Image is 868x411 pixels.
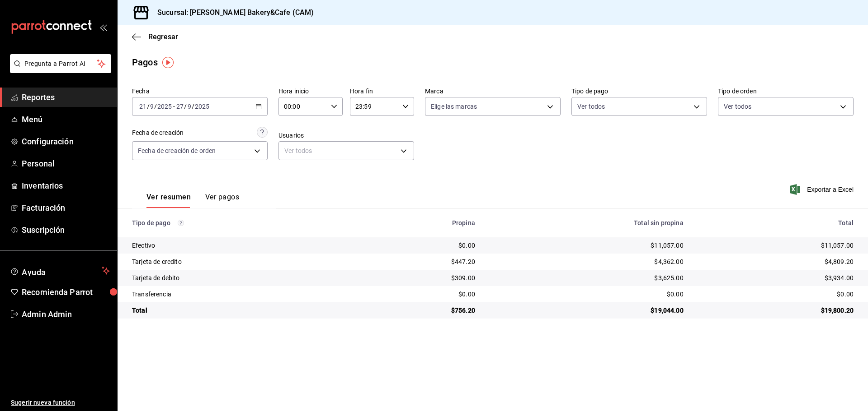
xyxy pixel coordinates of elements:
[724,102,751,111] span: Ver todos
[22,113,110,125] span: Menú
[22,202,110,214] span: Facturación
[205,193,239,208] button: Ver pagos
[178,220,184,226] svg: Los pagos realizados con Pay y otras terminales son montos brutos.
[24,59,97,69] span: Pregunta a Parrot AI
[22,265,98,276] span: Ayuda
[22,91,110,103] span: Reportes
[150,7,314,18] h3: Sucursal: [PERSON_NAME] Bakery&Cafe (CAM)
[132,306,350,315] div: Total
[278,132,414,139] label: Usuarios
[577,102,605,111] span: Ver todos
[132,290,350,299] div: Transferencia
[490,290,684,299] div: $0.00
[698,257,854,266] div: $4,809.20
[173,103,175,110] span: -
[698,241,854,250] div: $11,057.00
[490,219,684,226] div: Total sin propina
[10,54,111,73] button: Pregunta a Parrot AI
[490,273,684,282] div: $3,625.00
[194,103,210,110] input: ----
[132,219,350,226] div: Tipo de pago
[99,23,107,31] button: open_drawer_menu
[150,103,154,110] input: --
[176,103,184,110] input: --
[22,157,110,170] span: Personal
[350,88,414,94] label: Hora fin
[139,103,147,110] input: --
[132,241,350,250] div: Efectivo
[147,103,150,110] span: /
[364,290,475,299] div: $0.00
[698,219,854,226] div: Total
[364,241,475,250] div: $0.00
[22,308,110,320] span: Admin Admin
[698,273,854,282] div: $3,934.00
[364,257,475,266] div: $447.20
[718,88,854,94] label: Tipo de orden
[148,32,178,41] span: Regresar
[431,102,477,111] span: Elige las marcas
[157,103,172,110] input: ----
[425,88,561,94] label: Marca
[162,57,174,68] img: Tooltip marker
[132,257,350,266] div: Tarjeta de credito
[364,306,475,315] div: $756.20
[278,88,343,94] label: Hora inicio
[490,241,684,250] div: $11,057.00
[364,273,475,282] div: $309.00
[146,193,239,208] div: navigation tabs
[6,65,111,75] a: Pregunta a Parrot AI
[132,32,178,41] button: Regresar
[132,273,350,282] div: Tarjeta de debito
[571,88,707,94] label: Tipo de pago
[132,88,268,94] label: Fecha
[364,219,475,226] div: Propina
[132,55,158,69] div: Pagos
[132,128,184,138] div: Fecha de creación
[154,103,157,110] span: /
[278,141,414,160] div: Ver todos
[22,180,110,192] span: Inventarios
[146,193,191,208] button: Ver resumen
[698,306,854,315] div: $19,800.20
[11,398,110,407] span: Sugerir nueva función
[138,146,216,155] span: Fecha de creación de orden
[22,286,110,298] span: Recomienda Parrot
[192,103,194,110] span: /
[490,257,684,266] div: $4,362.00
[490,306,684,315] div: $19,044.00
[22,135,110,148] span: Configuración
[792,184,854,195] button: Exportar a Excel
[184,103,187,110] span: /
[22,224,110,236] span: Suscripción
[187,103,192,110] input: --
[698,290,854,299] div: $0.00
